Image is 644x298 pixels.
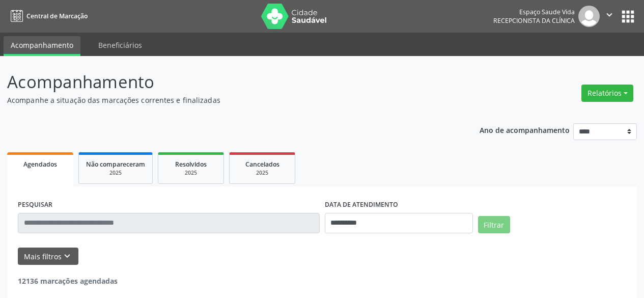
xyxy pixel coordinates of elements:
[493,16,575,25] span: Recepcionista da clínica
[604,9,615,20] i: 
[86,169,145,177] div: 2025
[18,248,78,265] button: Mais filtroskeyboard_arrow_down
[493,8,575,16] div: Espaço Saude Vida
[165,169,216,177] div: 2025
[245,160,279,169] span: Cancelados
[7,95,448,105] p: Acompanhe a situação das marcações correntes e finalizadas
[578,6,600,27] img: img
[86,160,145,169] span: Não compareceram
[581,85,633,102] button: Relatórios
[600,6,619,27] button: 
[4,36,80,56] a: Acompanhamento
[26,12,88,20] span: Central de Marcação
[478,216,510,233] button: Filtrar
[325,197,398,213] label: DATA DE ATENDIMENTO
[23,160,57,169] span: Agendados
[619,8,637,25] button: apps
[18,197,52,213] label: PESQUISAR
[91,36,149,54] a: Beneficiários
[62,251,73,262] i: keyboard_arrow_down
[480,123,570,136] p: Ano de acompanhamento
[18,276,118,286] strong: 12136 marcações agendadas
[237,169,288,177] div: 2025
[175,160,207,169] span: Resolvidos
[7,8,88,24] a: Central de Marcação
[7,69,448,95] p: Acompanhamento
